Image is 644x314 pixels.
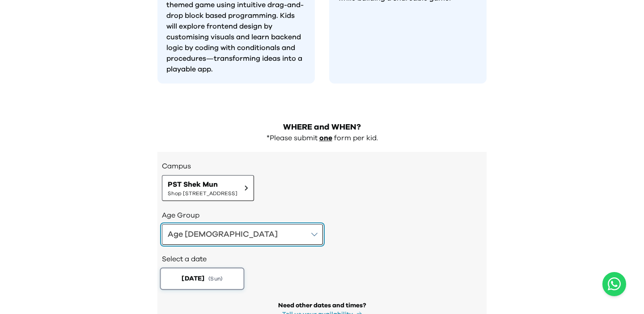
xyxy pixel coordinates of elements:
span: [DATE] [182,274,204,283]
div: *Please submit form per kid. [157,134,487,143]
button: Open WhatsApp chat [602,272,626,296]
h3: Campus [162,161,482,172]
a: Chat with us on WhatsApp [602,272,626,296]
button: [DATE](Sun) [160,268,245,290]
h3: Age Group [162,210,482,221]
button: Age [DEMOGRAPHIC_DATA] [162,224,323,245]
button: PST Shek MunShop [STREET_ADDRESS] [162,175,254,201]
h2: Select a date [162,254,482,264]
span: ( Sun ) [208,275,223,283]
div: Need other dates and times? [278,301,366,310]
p: one [319,134,332,143]
span: PST Shek Mun [168,179,237,190]
h2: WHERE and WHEN? [157,121,487,134]
div: Age [DEMOGRAPHIC_DATA] [168,228,278,241]
span: Shop [STREET_ADDRESS] [168,190,237,197]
